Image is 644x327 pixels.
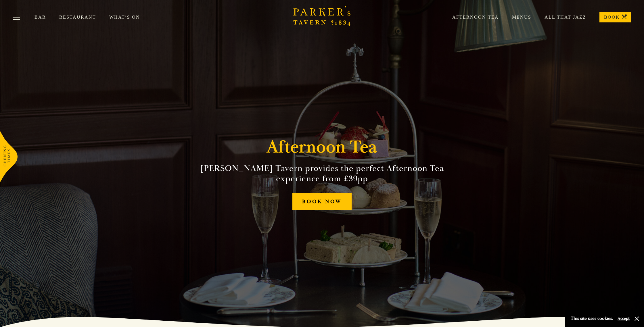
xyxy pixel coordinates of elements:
[571,314,613,323] p: This site uses cookies.
[634,316,640,322] button: Close and accept
[191,163,453,184] h2: [PERSON_NAME] Tavern provides the perfect Afternoon Tea experience from £39pp
[267,137,377,157] h1: Afternoon Tea
[618,316,630,321] button: Accept
[292,193,352,211] a: BOOK NOW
